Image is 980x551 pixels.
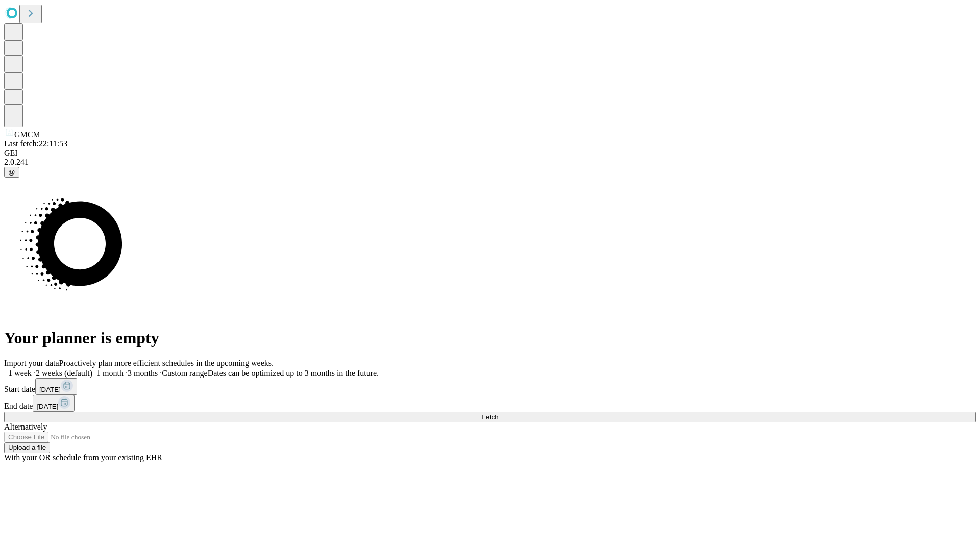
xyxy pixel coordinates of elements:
[4,359,59,367] span: Import your data
[162,369,207,378] span: Custom range
[4,158,976,167] div: 2.0.241
[96,369,124,378] span: 1 month
[4,139,67,148] span: Last fetch: 22:11:53
[4,395,976,412] div: End date
[4,412,976,422] button: Fetch
[36,369,92,378] span: 2 weeks (default)
[14,130,40,139] span: GMCM
[59,359,274,367] span: Proactively plan more efficient schedules in the upcoming weeks.
[128,369,158,378] span: 3 months
[4,442,50,453] button: Upload a file
[4,453,162,462] span: With your OR schedule from your existing EHR
[35,378,77,395] button: [DATE]
[33,395,75,412] button: [DATE]
[4,422,47,431] span: Alternatively
[37,403,58,410] span: [DATE]
[4,329,976,347] h1: Your planner is empty
[4,148,976,158] div: GEI
[8,369,32,378] span: 1 week
[208,369,379,378] span: Dates can be optimized up to 3 months in the future.
[8,168,15,176] span: @
[4,167,19,178] button: @
[4,378,976,395] div: Start date
[481,413,498,421] span: Fetch
[39,386,61,393] span: [DATE]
